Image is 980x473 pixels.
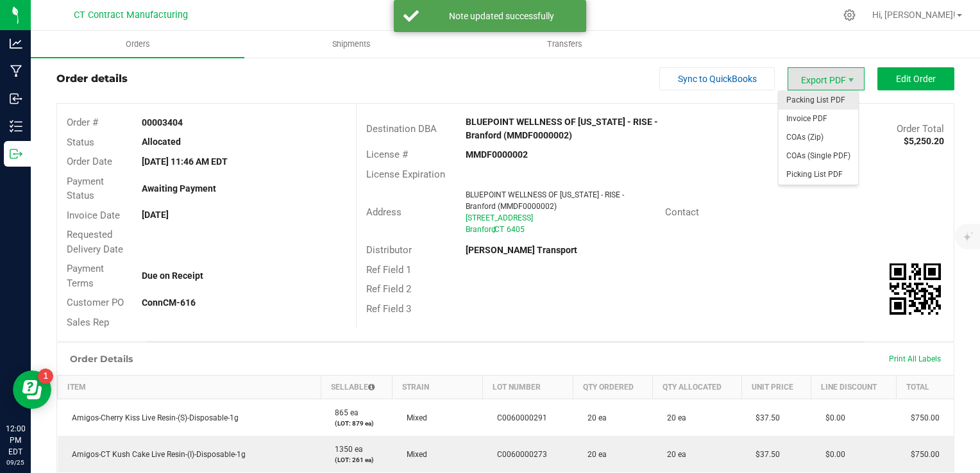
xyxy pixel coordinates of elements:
span: Mixed [400,450,427,459]
inline-svg: Inventory [10,120,22,133]
a: Orders [31,31,244,58]
p: (LOT: 261 ea) [328,455,385,465]
strong: MMDF0000002 [466,149,528,160]
span: CT Contract Manufacturing [74,10,188,21]
span: License # [366,149,408,160]
strong: [PERSON_NAME] Transport [466,245,577,255]
span: $37.50 [749,450,780,459]
span: Contact [665,206,699,218]
strong: Awaiting Payment [142,183,216,194]
qrcode: 00003404 [890,263,941,315]
span: Sales Rep [67,317,109,328]
span: Invoice Date [67,210,120,221]
span: $750.00 [904,450,940,459]
span: Transfers [530,38,600,50]
span: 20 ea [661,413,686,422]
iframe: Resource center [13,370,51,409]
strong: BLUEPOINT WELLNESS OF [US_STATE] - RISE - Branford (MMDF0000002) [466,117,658,140]
span: Distributor [366,244,412,256]
p: 09/25 [6,458,25,467]
li: COAs (Single PDF) [779,147,858,165]
strong: ConnCM-616 [142,297,196,308]
inline-svg: Analytics [10,37,22,50]
inline-svg: Outbound [10,147,22,160]
strong: 00003404 [142,117,183,128]
p: (LOT: 879 ea) [328,419,385,428]
strong: [DATE] [142,210,169,220]
th: Qty Allocated [653,376,742,399]
iframe: Resource center unread badge [38,369,53,384]
inline-svg: Inbound [10,92,22,105]
span: Requested Delivery Date [67,229,123,255]
span: 6405 [507,225,525,234]
span: Address [366,206,401,218]
li: Picking List PDF [779,165,858,184]
span: C0060000291 [491,413,547,422]
img: Scan me! [890,263,941,315]
span: Order Date [67,156,112,167]
span: $37.50 [749,413,780,422]
span: 20 ea [581,450,607,459]
span: 20 ea [581,413,607,422]
span: Order Total [897,123,944,135]
h1: Order Details [70,354,133,364]
span: Order # [67,117,98,128]
span: [STREET_ADDRESS] [466,213,533,222]
span: Payment Status [67,176,104,202]
strong: $5,250.20 [904,136,944,146]
span: Ref Field 1 [366,264,411,276]
span: Hi, [PERSON_NAME]! [872,10,956,20]
li: Packing List PDF [779,91,858,110]
span: 20 ea [661,450,686,459]
span: CT [494,225,504,234]
span: Amigos-Cherry Kiss Live Resin-(S)-Disposable-1g [65,413,239,422]
p: 12:00 PM EDT [6,423,25,458]
span: BLUEPOINT WELLNESS OF [US_STATE] - RISE - Branford (MMDF0000002) [466,190,624,211]
button: Edit Order [877,67,954,90]
div: Note updated successfully [426,10,577,22]
th: Qty Ordered [573,376,653,399]
a: Shipments [244,31,458,58]
th: Item [58,376,321,399]
th: Line Discount [811,376,897,399]
span: License Expiration [366,169,445,180]
th: Strain [393,376,483,399]
span: $0.00 [819,413,845,422]
span: Print All Labels [889,354,941,363]
th: Sellable [321,376,393,399]
th: Lot Number [483,376,573,399]
inline-svg: Manufacturing [10,65,22,78]
span: 1350 ea [328,445,363,454]
strong: Due on Receipt [142,270,203,281]
span: 865 ea [328,408,359,417]
span: Status [67,137,94,148]
strong: Allocated [142,137,181,147]
span: Edit Order [896,74,936,84]
span: Payment Terms [67,263,104,289]
span: Customer PO [67,297,124,308]
span: C0060000273 [491,450,547,459]
span: Orders [108,38,167,50]
span: $750.00 [904,413,940,422]
div: Order details [56,71,128,87]
a: Transfers [458,31,672,58]
span: Ref Field 3 [366,303,411,315]
button: Sync to QuickBooks [659,67,775,90]
span: $0.00 [819,450,845,459]
span: Branford [466,225,496,234]
span: Amigos-CT Kush Cake Live Resin-(I)-Disposable-1g [65,450,246,459]
span: Shipments [315,38,388,50]
li: Export PDF [788,67,865,90]
th: Total [897,376,954,399]
div: Manage settings [841,9,857,21]
span: Ref Field 2 [366,283,411,295]
li: COAs (Zip) [779,128,858,147]
li: Invoice PDF [779,110,858,128]
span: Sync to QuickBooks [678,74,757,84]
